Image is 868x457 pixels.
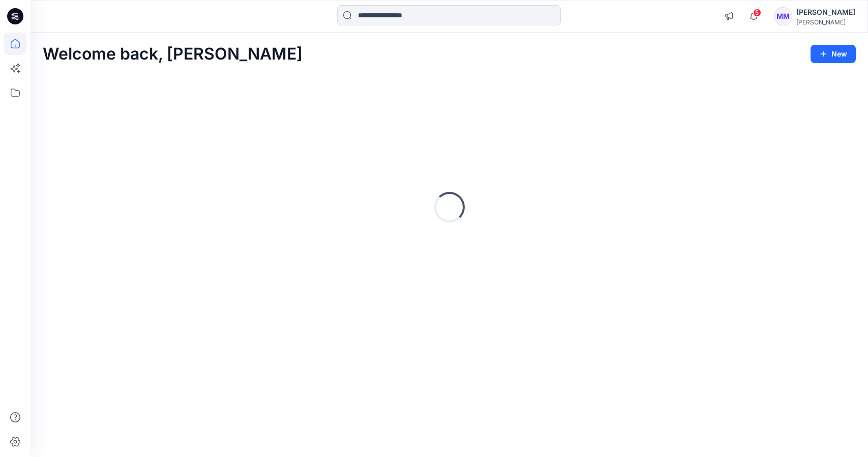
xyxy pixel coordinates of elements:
div: [PERSON_NAME] [796,18,855,26]
button: New [811,45,856,63]
div: MM [774,7,792,25]
div: [PERSON_NAME] [796,6,855,18]
h2: Welcome back, [PERSON_NAME] [43,45,303,64]
span: 5 [753,9,761,17]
